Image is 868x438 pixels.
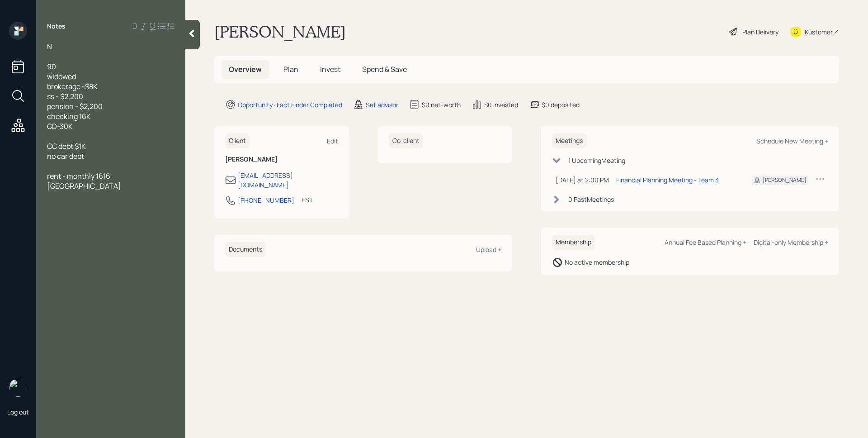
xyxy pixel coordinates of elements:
[47,22,66,31] label: Notes
[283,64,298,74] span: Plan
[225,133,250,148] h6: Client
[616,175,719,185] div: Financial Planning Meeting - Team 3
[238,195,294,205] div: [PHONE_NUMBER]
[568,195,614,204] div: 0 Past Meeting s
[422,100,461,109] div: $0 net-worth
[389,133,423,148] h6: Co-client
[552,235,595,250] h6: Membership
[476,245,501,254] div: Upload +
[552,133,586,148] h6: Meetings
[238,100,342,109] div: Opportunity · Fact Finder Completed
[542,100,580,109] div: $0 deposited
[665,238,746,247] div: Annual Fee Based Planning +
[47,62,103,131] span: 90 widowed brokerage -$8K ss - $2,200 pension - $2,200 checking 16K CD-30K
[484,100,518,109] div: $0 invested
[362,64,407,74] span: Spend & Save
[214,22,346,42] h1: [PERSON_NAME]
[225,156,338,163] h6: [PERSON_NAME]
[565,257,629,267] div: No active membership
[9,379,27,397] img: james-distasi-headshot.png
[742,27,778,37] div: Plan Delivery
[568,156,625,165] div: 1 Upcoming Meeting
[556,175,609,185] div: [DATE] at 2:00 PM
[225,242,266,257] h6: Documents
[327,137,338,145] div: Edit
[320,64,340,74] span: Invest
[7,408,29,416] div: Log out
[763,176,807,184] div: [PERSON_NAME]
[754,238,828,247] div: Digital-only Membership +
[366,100,398,109] div: Set advisor
[238,171,338,190] div: [EMAIL_ADDRESS][DOMAIN_NAME]
[229,64,262,74] span: Overview
[47,171,121,191] span: rent - monthly 1616 [GEOGRAPHIC_DATA]
[47,42,52,52] span: N
[756,137,828,145] div: Schedule New Meeting +
[805,27,833,37] div: Kustomer
[47,141,86,161] span: CC debt $1K no car debt
[302,195,313,205] div: EST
